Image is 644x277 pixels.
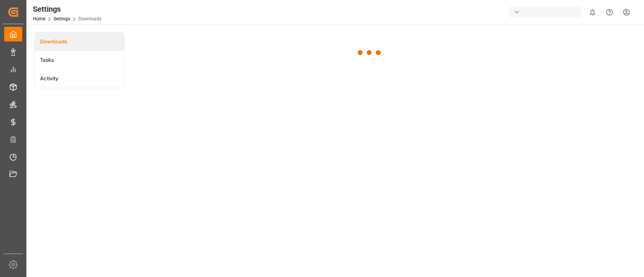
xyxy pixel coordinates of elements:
[33,3,101,15] div: Settings
[54,16,70,21] a: Settings
[35,69,124,88] a: Activity
[601,4,618,21] button: Help Center
[35,51,124,69] a: Tasks
[35,32,124,51] a: Downloads
[584,4,601,21] button: show 0 new notifications
[33,16,45,21] a: Home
